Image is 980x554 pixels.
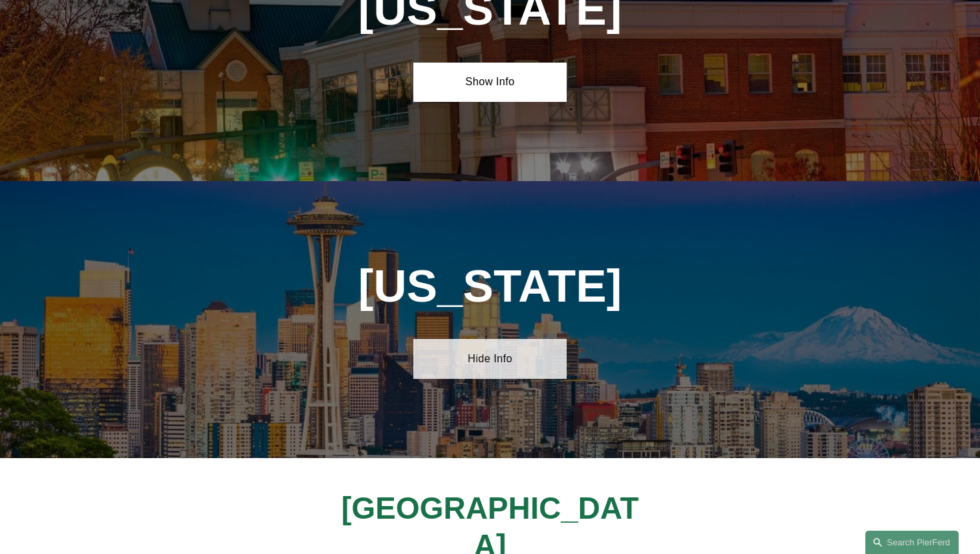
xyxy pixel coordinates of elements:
a: Hide Info [413,339,567,378]
a: Search this site [865,531,959,554]
h1: [US_STATE] [337,260,644,313]
a: Show Info [413,63,567,102]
